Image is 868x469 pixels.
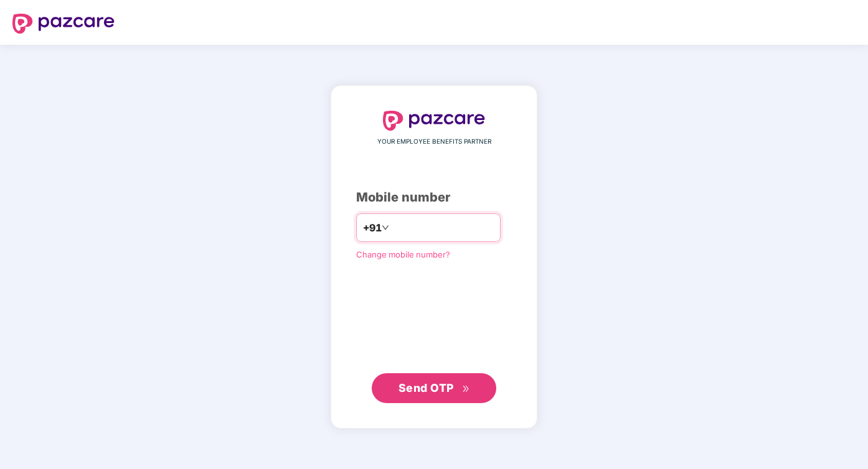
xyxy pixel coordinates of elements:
div: Mobile number [356,188,512,207]
span: double-right [462,385,470,393]
a: Change mobile number? [356,249,450,259]
button: Send OTPdouble-right [372,373,496,403]
span: Send OTP [399,381,454,394]
span: down [382,224,389,231]
span: YOUR EMPLOYEE BENEFITS PARTNER [377,137,491,147]
span: +91 [363,220,382,236]
img: logo [383,111,485,131]
img: logo [12,14,115,34]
